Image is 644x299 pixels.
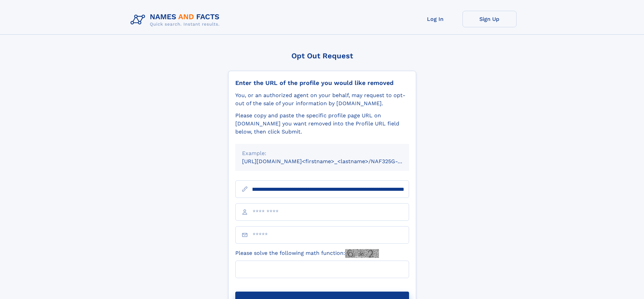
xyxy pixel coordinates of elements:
[242,158,422,165] small: [URL][DOMAIN_NAME]<firstname>_<lastname>/NAF325G-xxxxxxxx
[462,11,517,27] a: Sign Up
[242,149,402,157] div: Example:
[235,91,409,108] div: You, or an authorized agent on your behalf, may request to opt-out of the sale of your informatio...
[408,11,462,27] a: Log In
[228,52,416,60] div: Opt Out Request
[235,79,409,87] div: Enter the URL of the profile you would like removed
[235,249,379,258] label: Please solve the following math function:
[235,112,409,136] div: Please copy and paste the specific profile page URL on [DOMAIN_NAME] you want removed into the Pr...
[128,11,225,29] img: Logo Names and Facts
